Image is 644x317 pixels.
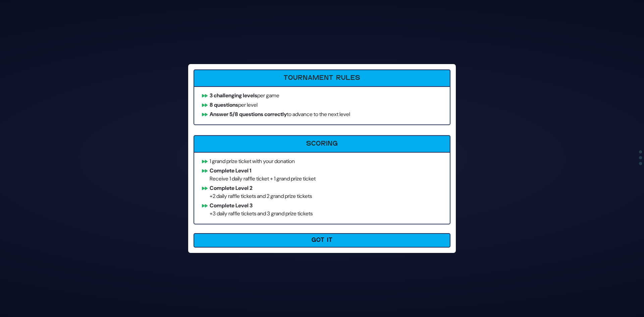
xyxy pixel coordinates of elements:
[198,140,446,148] h6: Scoring
[199,92,445,100] li: per game
[199,157,445,165] li: 1 grand prize ticket with your donation
[198,74,446,82] h6: Tournament Rules
[199,167,445,183] li: Receive 1 daily raffle ticket + 1 grand prize ticket
[210,202,253,209] b: Complete Level 3
[210,184,253,192] b: Complete Level 2
[210,101,238,108] b: 8 questions
[199,202,445,218] li: +3 daily raffle tickets and 3 grand prize tickets
[210,92,257,99] b: 3 challenging levels
[210,167,251,174] b: Complete Level 1
[194,233,450,248] button: Got It
[199,101,445,109] li: per level
[210,111,287,118] b: Answer 5/8 questions correctly
[199,184,445,200] li: +2 daily raffle tickets and 2 grand prize tickets
[199,110,445,118] li: to advance to the next level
